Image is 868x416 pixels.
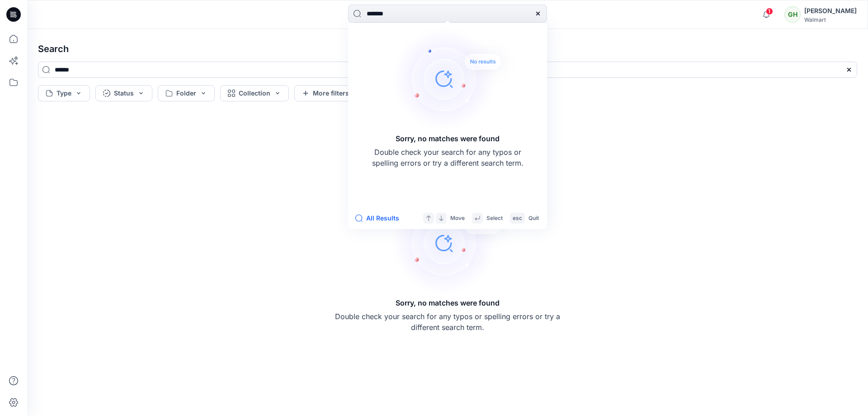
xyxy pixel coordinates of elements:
[355,213,405,224] button: All Results
[486,214,503,223] p: Select
[31,36,864,62] h4: Search
[804,16,857,23] div: Walmart
[528,214,539,223] p: Quit
[513,214,522,223] p: esc
[371,147,524,168] p: Double check your search for any typos or spelling errors or try a different search term.
[766,8,773,15] span: 1
[392,24,518,133] img: Sorry, no matches were found
[220,85,289,101] button: Collection
[396,133,500,144] h5: Sorry, no matches were found
[392,189,518,297] img: Sorry, no matches were found
[784,6,801,23] div: GH
[38,85,90,101] button: Type
[158,85,215,101] button: Folder
[396,297,500,308] h5: Sorry, no matches were found
[294,85,357,101] button: More filters
[450,214,465,223] p: Move
[804,5,857,16] div: [PERSON_NAME]
[95,85,152,101] button: Status
[335,311,561,333] p: Double check your search for any typos or spelling errors or try a different search term.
